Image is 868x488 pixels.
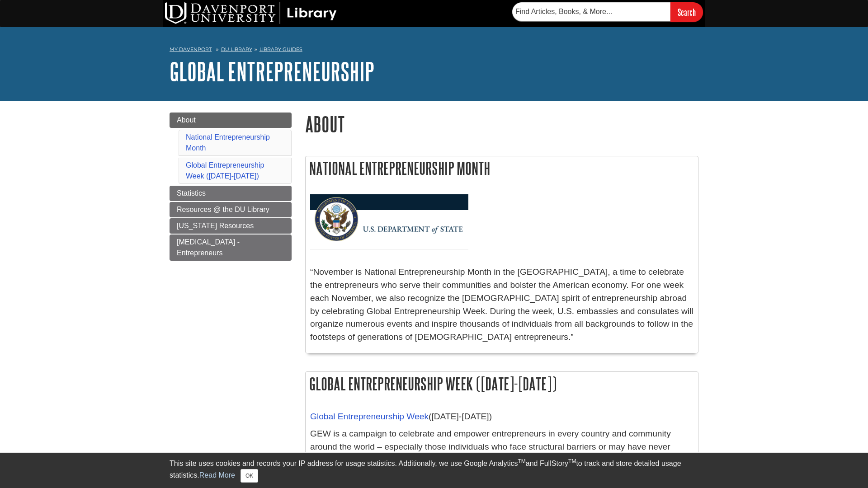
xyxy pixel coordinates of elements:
input: Search [670,2,703,22]
h2: National Entrepreneurship Month [306,156,698,180]
h2: Global Entrepreneurship Week ([DATE]-[DATE]) [306,372,698,396]
h1: About [305,113,698,136]
a: Global Entrepreneurship Week [310,412,429,421]
p: ([DATE]-[DATE]) [310,410,693,423]
a: [MEDICAL_DATA] - Entrepreneurs [170,235,292,261]
span: Resources @ the DU Library [177,206,269,213]
img: DU Library [165,2,337,24]
span: [MEDICAL_DATA] - Entrepreneurs [177,238,240,257]
input: Find Articles, Books, & More... [512,2,670,21]
span: Statistics [177,189,206,197]
a: Read More [199,471,235,479]
a: National Entrepreneurship Month [186,133,270,152]
a: About [170,113,292,128]
sup: TM [518,458,525,465]
div: This site uses cookies and records your IP address for usage statistics. Additionally, we use Goo... [170,458,698,483]
a: Library Guides [259,46,302,52]
div: Guide Page Menu [170,113,292,261]
a: Resources @ the DU Library [170,202,292,217]
a: Global Entrepreneurship Week ([DATE]-[DATE]) [186,161,264,180]
span: [US_STATE] Resources [177,222,254,230]
a: Statistics [170,186,292,201]
button: Close [241,469,258,483]
nav: breadcrumb [170,43,698,58]
p: “November is National Entrepreneurship Month in the [GEOGRAPHIC_DATA], a time to celebrate the en... [310,266,693,344]
a: DU Library [221,46,252,52]
a: Global Entrepreneurship [170,57,374,85]
span: About [177,116,196,124]
form: Searches DU Library's articles, books, and more [512,2,703,22]
sup: TM [568,458,576,465]
p: GEW is a campaign to celebrate and empower entrepreneurs in every country and community around th... [310,427,693,466]
a: My Davenport [170,46,212,53]
img: US Department of State [310,194,468,251]
a: [US_STATE] Resources [170,218,292,234]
